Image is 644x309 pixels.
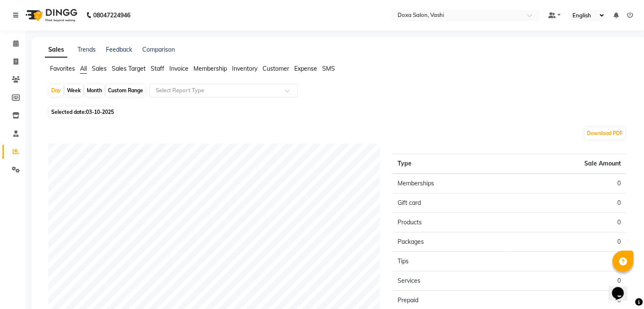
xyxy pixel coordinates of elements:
[169,65,188,72] span: Invoice
[86,109,114,115] span: 03-10-2025
[22,3,80,27] img: logo
[509,271,626,291] td: 0
[45,42,67,58] a: Sales
[49,107,116,117] span: Selected date:
[509,213,626,232] td: 0
[608,275,636,301] iframe: chat widget
[85,85,104,97] div: Month
[392,271,509,291] td: Services
[142,46,175,53] a: Comparison
[65,85,83,97] div: Week
[585,127,625,139] button: Download PDF
[509,174,626,193] td: 0
[509,154,626,174] th: Sale Amount
[509,193,626,213] td: 0
[106,46,132,53] a: Feedback
[193,65,227,72] span: Membership
[392,154,509,174] th: Type
[509,252,626,271] td: 0
[92,65,107,72] span: Sales
[50,65,75,72] span: Favorites
[322,65,335,72] span: SMS
[93,3,130,27] b: 08047224946
[392,213,509,232] td: Products
[112,65,146,72] span: Sales Target
[49,85,63,97] div: Day
[151,65,164,72] span: Staff
[509,232,626,252] td: 0
[392,252,509,271] td: Tips
[294,65,317,72] span: Expense
[80,65,87,72] span: All
[77,46,96,53] a: Trends
[106,85,145,97] div: Custom Range
[392,193,509,213] td: Gift card
[392,174,509,193] td: Memberships
[232,65,257,72] span: Inventory
[263,65,289,72] span: Customer
[392,232,509,252] td: Packages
